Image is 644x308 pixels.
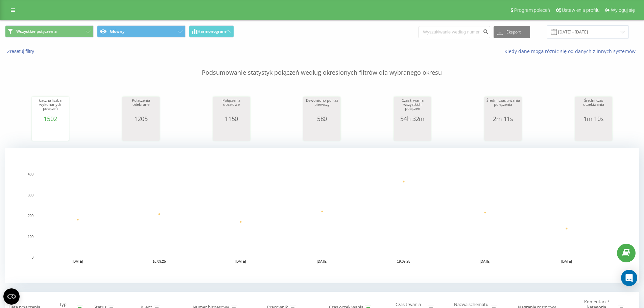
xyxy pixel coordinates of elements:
button: Open CMP widget [3,288,20,305]
span: Wyloguj się [611,7,635,13]
div: Średni czas oczekiwania [577,98,611,115]
div: 54h 32m [396,115,429,122]
div: Czas trwania wszystkich połączeń [396,98,429,115]
text: 300 [28,193,33,197]
svg: A chart. [396,122,429,142]
text: [DATE] [72,260,83,263]
button: Wszystkie połączenia [5,25,94,38]
div: 580 [305,115,339,122]
span: Harmonogram [197,29,226,34]
button: Eksport [494,26,530,38]
button: Główny [97,25,186,38]
span: Ustawienia profilu [562,7,600,13]
text: 100 [28,235,33,239]
div: Połączenia odebrane [124,98,158,115]
text: 16.09.25 [153,260,166,263]
div: 1205 [124,115,158,122]
button: Harmonogram [189,25,234,38]
div: 1502 [33,115,67,122]
div: 2m 11s [486,115,520,122]
div: 1150 [215,115,248,122]
svg: A chart. [577,122,611,142]
svg: A chart. [486,122,520,142]
text: 200 [28,214,33,218]
svg: A chart. [215,122,248,142]
div: Średni czas trwania połączenia [486,98,520,115]
text: 400 [28,172,33,176]
svg: A chart. [5,148,639,283]
text: [DATE] [480,260,491,263]
text: [DATE] [317,260,328,263]
span: Wszystkie połączenia [16,29,57,34]
text: [DATE] [235,260,246,263]
div: Połączenia docelowe [215,98,248,115]
svg: A chart. [305,122,339,142]
p: Podsumowanie statystyk połączeń według określonych filtrów dla wybranego okresu [5,55,639,77]
text: 19.09.25 [397,260,410,263]
svg: A chart. [124,122,158,142]
text: 0 [31,256,33,259]
text: [DATE] [561,260,572,263]
div: Dzwoniono po raz pierwszy [305,98,339,115]
span: Program poleceń [514,7,550,13]
div: Open Intercom Messenger [621,270,637,286]
svg: A chart. [33,122,67,142]
div: 1m 10s [577,115,611,122]
input: Wyszukiwanie według numeru [419,26,490,38]
div: Łączna liczba wykonanych połączeń [33,98,67,115]
a: Kiedy dane mogą różnić się od danych z innych systemów [504,48,639,54]
button: Zresetuj filtry [5,48,38,54]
